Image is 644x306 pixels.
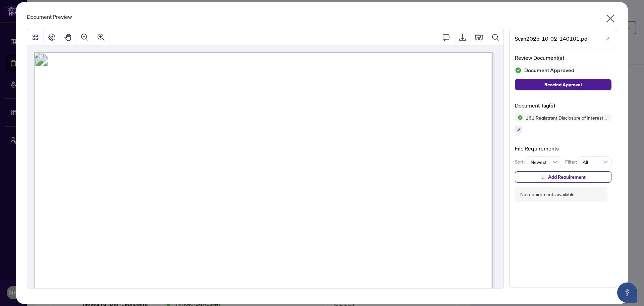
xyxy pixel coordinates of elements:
[531,157,557,167] span: Newest
[548,172,586,182] span: Add Requirement
[605,37,610,41] span: edit
[617,282,637,303] button: Open asap
[515,101,611,110] h4: Document Tag(s)
[515,54,611,62] h4: Review Document(s)
[515,79,611,90] button: Rescind Approval
[515,35,589,43] span: Scan2025-10-02_140101.pdf
[583,157,607,167] span: All
[27,13,617,21] div: Document Preview
[605,13,616,24] span: close
[523,115,611,120] span: 161 Registrant Disclosure of Interest - Disposition ofProperty
[515,114,523,122] img: Status Icon
[565,158,579,166] p: Filter:
[515,158,527,166] p: Sort:
[515,171,611,183] button: Add Requirement
[515,144,611,152] h4: File Requirements
[524,66,575,75] span: Document Approved
[520,191,575,198] div: No requirements available
[544,79,582,90] span: Rescind Approval
[515,67,522,74] img: Document Status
